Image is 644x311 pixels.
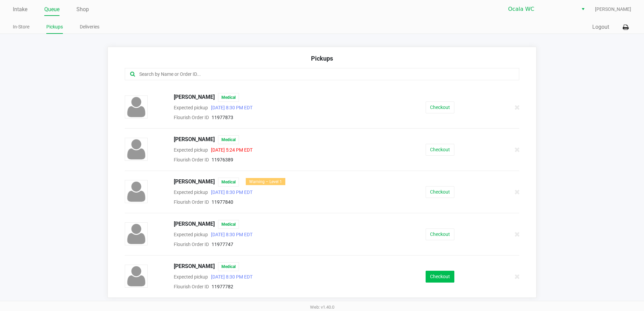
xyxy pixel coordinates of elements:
[212,242,233,247] span: 11977747
[174,284,209,289] span: Flourish Order ID
[174,199,209,205] span: Flourish Order ID
[174,93,215,102] span: [PERSON_NAME]
[218,135,239,144] span: Medical
[174,135,215,144] span: [PERSON_NAME]
[218,262,239,271] span: Medical
[426,144,454,156] button: Checkout
[212,284,233,289] span: 11977782
[174,105,208,110] span: Expected pickup
[174,147,208,153] span: Expected pickup
[174,232,208,237] span: Expected pickup
[218,93,239,102] span: Medical
[592,23,609,31] button: Logout
[426,271,454,283] button: Checkout
[174,242,209,247] span: Flourish Order ID
[246,178,285,185] div: Warning – Level 1
[174,178,215,186] span: [PERSON_NAME]
[310,305,334,310] span: Web: v1.40.0
[311,55,333,62] span: Pickups
[13,23,29,31] a: In-Store
[44,5,59,14] a: Queue
[208,105,253,110] span: [DATE] 8:30 PM EDT
[426,228,454,240] button: Checkout
[426,102,454,113] button: Checkout
[508,5,574,13] span: Ocala WC
[174,115,209,120] span: Flourish Order ID
[208,147,253,153] span: [DATE] 5:24 PM EDT
[174,190,208,195] span: Expected pickup
[13,5,27,14] a: Intake
[208,274,253,280] span: [DATE] 8:30 PM EDT
[578,3,588,15] button: Select
[174,262,215,271] span: [PERSON_NAME]
[212,199,233,205] span: 11977840
[80,23,99,31] a: Deliveries
[174,220,215,229] span: [PERSON_NAME]
[174,274,208,280] span: Expected pickup
[174,157,209,162] span: Flourish Order ID
[212,157,233,162] span: 11976389
[208,232,253,237] span: [DATE] 8:30 PM EDT
[208,190,253,195] span: [DATE] 8:30 PM EDT
[46,23,63,31] a: Pickups
[212,115,233,120] span: 11977873
[139,70,484,78] input: Search by Name or Order ID...
[426,186,454,198] button: Checkout
[76,5,89,14] a: Shop
[218,220,239,229] span: Medical
[595,6,631,13] span: [PERSON_NAME]
[218,178,239,186] span: Medical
